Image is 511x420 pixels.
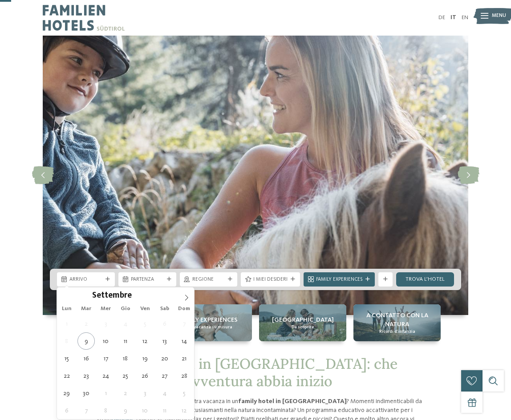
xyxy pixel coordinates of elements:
span: Ottobre 10, 2025 [136,402,154,419]
a: Family hotel in Trentino Alto Adige: la vacanza ideale per grandi e piccini [GEOGRAPHIC_DATA] Da ... [259,304,346,341]
a: DE [438,15,445,20]
input: Year [132,291,161,300]
span: Ricordi d’infanzia [379,329,415,335]
span: Una vacanza su misura [184,324,232,330]
span: Settembre 21, 2025 [175,350,193,367]
span: Settembre 9, 2025 [77,332,95,350]
span: Lun [57,306,77,312]
span: Settembre 15, 2025 [58,350,75,367]
span: Settembre 13, 2025 [156,332,173,350]
a: IT [450,15,456,20]
a: Family hotel in Trentino Alto Adige: la vacanza ideale per grandi e piccini A contatto con la nat... [353,304,441,341]
span: Ottobre 6, 2025 [58,402,75,419]
span: Dom [174,306,194,312]
span: Settembre 14, 2025 [175,332,193,350]
span: Ottobre 9, 2025 [117,402,134,419]
span: Ottobre 11, 2025 [156,402,173,419]
span: A contatto con la natura [357,311,437,329]
span: Settembre 12, 2025 [136,332,154,350]
span: Settembre 7, 2025 [175,315,193,332]
span: Ottobre 3, 2025 [136,384,154,402]
span: Da scoprire [292,324,314,330]
span: Menu [492,12,506,20]
span: Settembre 28, 2025 [175,367,193,384]
span: Settembre 8, 2025 [58,332,75,350]
span: Settembre 3, 2025 [97,315,114,332]
span: Settembre [92,292,132,300]
span: Mer [96,306,116,312]
span: Settembre 10, 2025 [97,332,114,350]
span: Settembre 17, 2025 [97,350,114,367]
span: Settembre 23, 2025 [77,367,95,384]
span: Ottobre 7, 2025 [77,402,95,419]
span: Ottobre 1, 2025 [97,384,114,402]
span: Family hotel in [GEOGRAPHIC_DATA]: che l’avventura abbia inizio [114,355,397,390]
span: Settembre 30, 2025 [77,384,95,402]
span: Settembre 26, 2025 [136,367,154,384]
span: Settembre 19, 2025 [136,350,154,367]
span: Settembre 1, 2025 [58,315,75,332]
span: Ven [135,306,155,312]
span: Settembre 4, 2025 [117,315,134,332]
img: Family hotel in Trentino Alto Adige: la vacanza ideale per grandi e piccini [43,36,468,315]
span: Settembre 25, 2025 [117,367,134,384]
span: Settembre 6, 2025 [156,315,173,332]
span: Settembre 18, 2025 [117,350,134,367]
span: Ottobre 5, 2025 [175,384,193,402]
span: Gio [116,306,135,312]
span: Arrivo [69,276,102,283]
span: Settembre 24, 2025 [97,367,114,384]
span: Settembre 22, 2025 [58,367,75,384]
span: Settembre 16, 2025 [77,350,95,367]
span: Family Experiences [316,276,362,283]
span: Family experiences [179,315,238,324]
a: Family hotel in Trentino Alto Adige: la vacanza ideale per grandi e piccini Family experiences Un... [165,304,252,341]
span: Ottobre 12, 2025 [175,402,193,419]
span: Partenza [131,276,164,283]
span: Settembre 27, 2025 [156,367,173,384]
a: trova l’hotel [396,272,454,287]
span: Regione [192,276,225,283]
a: EN [462,15,468,20]
span: Settembre 20, 2025 [156,350,173,367]
span: Sab [155,306,174,312]
span: Settembre 2, 2025 [77,315,95,332]
span: Settembre 11, 2025 [117,332,134,350]
strong: family hotel in [GEOGRAPHIC_DATA] [238,398,347,404]
span: I miei desideri [253,276,288,283]
span: [GEOGRAPHIC_DATA] [272,315,334,324]
span: Ottobre 8, 2025 [97,402,114,419]
span: Settembre 29, 2025 [58,384,75,402]
span: Ottobre 4, 2025 [156,384,173,402]
span: Mar [77,306,96,312]
span: Settembre 5, 2025 [136,315,154,332]
span: Ottobre 2, 2025 [117,384,134,402]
